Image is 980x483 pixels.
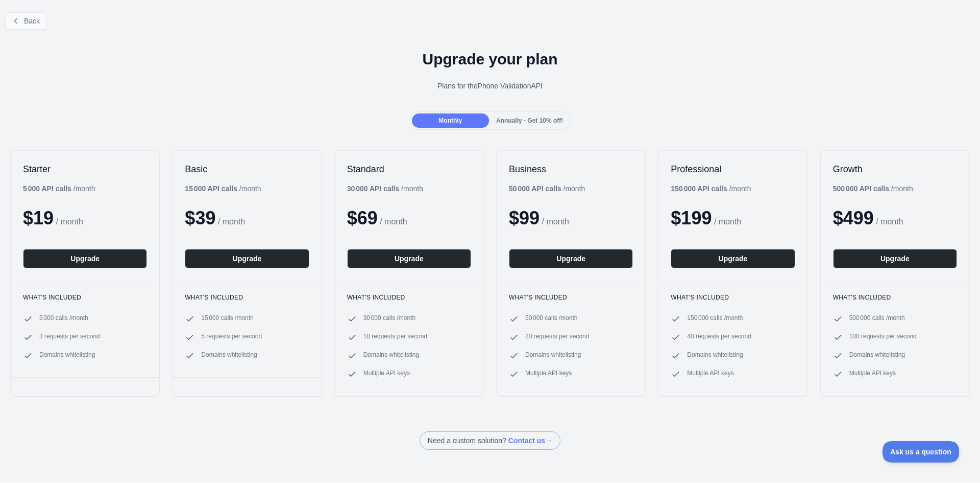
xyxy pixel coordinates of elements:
[509,183,585,194] div: / month
[347,163,471,175] h2: Standard
[671,163,795,175] h2: Professional
[509,185,561,193] b: 50 000 API calls
[883,441,960,463] iframe: Toggle Customer Support
[509,163,633,175] h2: Business
[509,208,540,228] span: $ 99
[671,183,751,194] div: / month
[347,183,423,194] div: / month
[671,185,727,193] b: 150 000 API calls
[671,208,712,228] span: $ 199
[347,185,400,193] b: 30 000 API calls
